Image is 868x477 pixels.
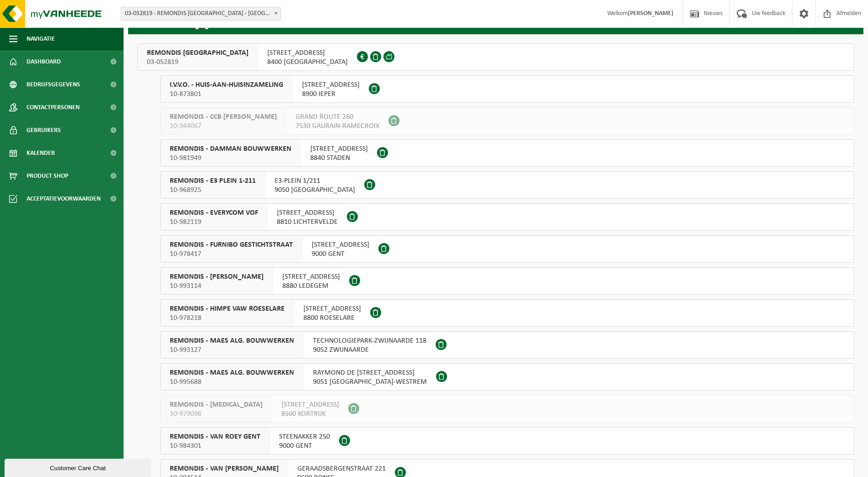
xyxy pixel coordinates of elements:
[160,171,854,199] button: REMONDIS - E3 PLEIN 1-211 10-968925 E3-PLEIN 1/2119050 [GEOGRAPHIC_DATA]
[302,90,360,99] span: 8900 IEPER
[170,249,293,259] span: 10-978417
[170,409,263,419] span: 10-979098
[160,299,854,327] button: REMONDIS - HIMPE VAW ROESELARE 10-978218 [STREET_ADDRESS]8800 ROESELARE
[121,7,281,21] span: 03-052819 - REMONDIS WEST-VLAANDEREN - OOSTENDE
[267,58,348,67] span: 8400 [GEOGRAPHIC_DATA]
[267,48,348,58] span: [STREET_ADDRESS]
[137,43,854,71] button: REMONDIS [GEOGRAPHIC_DATA] 03-052819 [STREET_ADDRESS]8400 [GEOGRAPHIC_DATA]
[170,377,294,387] span: 10-995688
[160,75,854,103] button: I.V.V.O. - HUIS-AAN-HUISINZAMELING 10-873801 [STREET_ADDRESS]8900 IEPER
[170,154,291,163] span: 10-981949
[312,240,369,249] span: [STREET_ADDRESS]
[303,304,361,313] span: [STREET_ADDRESS]
[310,154,368,163] span: 8840 STADEN
[282,281,340,291] span: 8880 LEDEGEM
[282,272,340,281] span: [STREET_ADDRESS]
[313,345,426,355] span: 9052 ZWIJNAARDE
[277,217,338,227] span: 8810 LICHTERVELDE
[279,441,330,450] span: 9000 GENT
[303,313,361,323] span: 8800 ROESELARE
[160,363,854,391] button: REMONDIS - MAES ALG. BOUWWERKEN 10-995688 RAYMOND DE [STREET_ADDRESS]9051 [GEOGRAPHIC_DATA]-WESTREM
[170,464,279,473] span: REMONDIS - VAN [PERSON_NAME]
[170,400,263,409] span: REMONDIS - [MEDICAL_DATA]
[147,48,248,58] span: REMONDIS [GEOGRAPHIC_DATA]
[312,249,369,259] span: 9000 GENT
[147,58,248,67] span: 03-052819
[170,313,285,323] span: 10-978218
[279,432,330,441] span: STEENAKKER 250
[170,345,294,355] span: 10-993127
[170,304,285,313] span: REMONDIS - HIMPE VAW ROESELARE
[121,7,280,20] span: 03-052819 - REMONDIS WEST-VLAANDEREN - OOSTENDE
[160,331,854,359] button: REMONDIS - MAES ALG. BOUWWERKEN 10-993127 TECHNOLOGIEPARK-ZWIJNAARDE 1189052 ZWIJNAARDE
[170,336,294,345] span: REMONDIS - MAES ALG. BOUWWERKEN
[5,457,153,477] iframe: chat widget
[170,122,277,131] span: 10-944067
[296,112,379,122] span: GRAND ROUTE 260
[170,208,258,217] span: REMONDIS - EVERYCOM VOF
[170,144,291,154] span: REMONDIS - DAMMAN BOUWWERKEN
[628,10,674,17] strong: [PERSON_NAME]
[313,377,427,387] span: 9051 [GEOGRAPHIC_DATA]-WESTREM
[27,164,68,187] span: Product Shop
[275,185,355,195] span: 9050 [GEOGRAPHIC_DATA]
[281,409,339,419] span: 8500 KORTRIJK
[170,281,264,291] span: 10-993114
[170,80,283,90] span: I.V.V.O. - HUIS-AAN-HUISINZAMELING
[160,235,854,263] button: REMONDIS - FURNIBO GESTICHTSTRAAT 10-978417 [STREET_ADDRESS]9000 GENT
[160,139,854,167] button: REMONDIS - DAMMAN BOUWWERKEN 10-981949 [STREET_ADDRESS]8840 STADEN
[296,122,379,131] span: 7530 GAURAIN-RAMECROIX
[27,50,61,73] span: Dashboard
[160,203,854,231] button: REMONDIS - EVERYCOM VOF 10-982119 [STREET_ADDRESS]8810 LICHTERVELDE
[27,73,80,96] span: Bedrijfsgegevens
[170,185,256,195] span: 10-968925
[313,336,426,345] span: TECHNOLOGIEPARK-ZWIJNAARDE 118
[27,119,61,142] span: Gebruikers
[160,427,854,455] button: REMONDIS - VAN ROEY GENT 10-984301 STEENAKKER 2509000 GENT
[170,368,294,377] span: REMONDIS - MAES ALG. BOUWWERKEN
[281,400,339,409] span: [STREET_ADDRESS]
[170,432,260,441] span: REMONDIS - VAN ROEY GENT
[313,368,427,377] span: RAYMOND DE [STREET_ADDRESS]
[170,90,283,99] span: 10-873801
[27,27,55,50] span: Navigatie
[277,208,338,217] span: [STREET_ADDRESS]
[27,142,55,164] span: Kalender
[170,112,277,122] span: REMONDIS - CCB [PERSON_NAME]
[310,144,368,154] span: [STREET_ADDRESS]
[297,464,386,473] span: GERAADSBERGENSTRAAT 221
[275,176,355,185] span: E3-PLEIN 1/211
[27,96,80,119] span: Contactpersonen
[160,267,854,295] button: REMONDIS - [PERSON_NAME] 10-993114 [STREET_ADDRESS]8880 LEDEGEM
[302,80,360,90] span: [STREET_ADDRESS]
[170,240,293,249] span: REMONDIS - FURNIBO GESTICHTSTRAAT
[170,441,260,450] span: 10-984301
[170,272,264,281] span: REMONDIS - [PERSON_NAME]
[170,217,258,227] span: 10-982119
[27,187,101,210] span: Acceptatievoorwaarden
[170,176,256,185] span: REMONDIS - E3 PLEIN 1-211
